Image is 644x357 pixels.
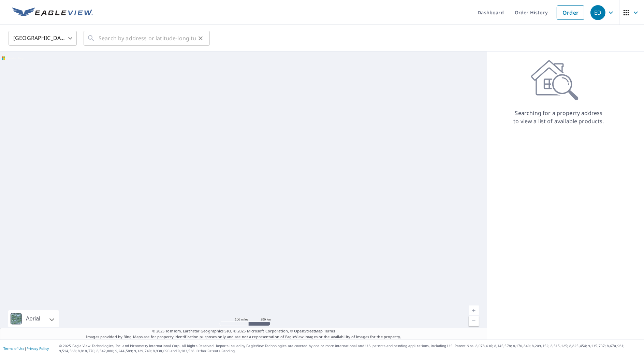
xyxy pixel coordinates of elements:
img: EV Logo [12,8,93,18]
a: Current Level 5, Zoom In [469,305,479,316]
a: Order [557,5,584,20]
p: | [3,346,49,351]
button: Clear [196,33,205,43]
a: Privacy Policy [27,346,49,351]
a: Terms of Use [3,346,25,351]
a: Current Level 5, Zoom Out [469,316,479,326]
a: Terms [324,328,335,333]
span: © 2025 TomTom, Earthstar Geographics SIO, © 2025 Microsoft Corporation, © [152,328,335,334]
div: ED [590,5,605,20]
p: © 2025 Eagle View Technologies, Inc. and Pictometry International Corp. All Rights Reserved. Repo... [59,343,641,354]
input: Search by address or latitude-longitude [99,29,196,48]
a: OpenStreetMap [294,328,323,333]
p: Searching for a property address to view a list of available products. [513,109,604,125]
div: Aerial [8,310,59,327]
div: Aerial [24,310,42,327]
div: [GEOGRAPHIC_DATA] [9,29,77,48]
